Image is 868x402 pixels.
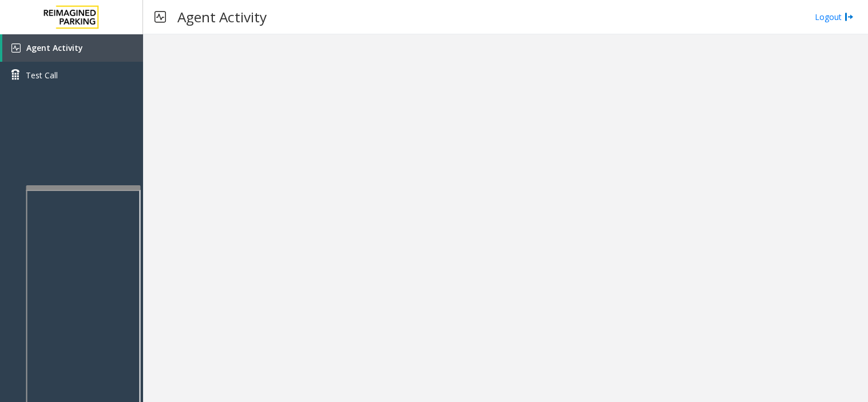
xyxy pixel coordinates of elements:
img: logout [845,11,854,23]
span: Test Call [26,69,58,81]
img: 'icon' [11,43,21,53]
h3: Agent Activity [172,3,272,31]
a: Agent Activity [2,34,143,62]
a: Logout [815,11,854,23]
img: pageIcon [154,3,166,31]
span: Agent Activity [26,42,83,53]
